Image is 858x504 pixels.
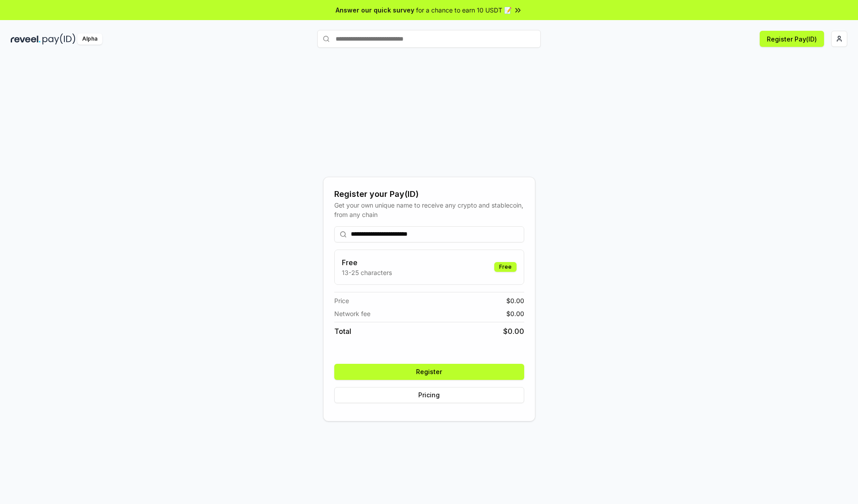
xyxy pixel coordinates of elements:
[506,309,524,318] span: $ 0.00
[334,200,524,219] div: Get your own unique name to receive any crypto and stablecoin, from any chain
[11,33,41,45] img: reveel_dark
[506,296,524,305] span: $ 0.00
[416,5,512,15] span: for a chance to earn 10 USDT 📝
[503,326,524,337] span: $ 0.00
[336,5,414,15] span: Answer our quick survey
[342,268,392,277] p: 13-25 characters
[77,33,102,45] div: Alpha
[342,257,392,268] h3: Free
[494,262,517,272] div: Free
[334,326,351,337] span: Total
[334,296,349,305] span: Price
[334,387,524,403] button: Pricing
[42,33,76,45] img: pay_id
[334,364,524,380] button: Register
[760,31,824,47] button: Register Pay(ID)
[334,188,524,200] div: Register your Pay(ID)
[334,309,370,318] span: Network fee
